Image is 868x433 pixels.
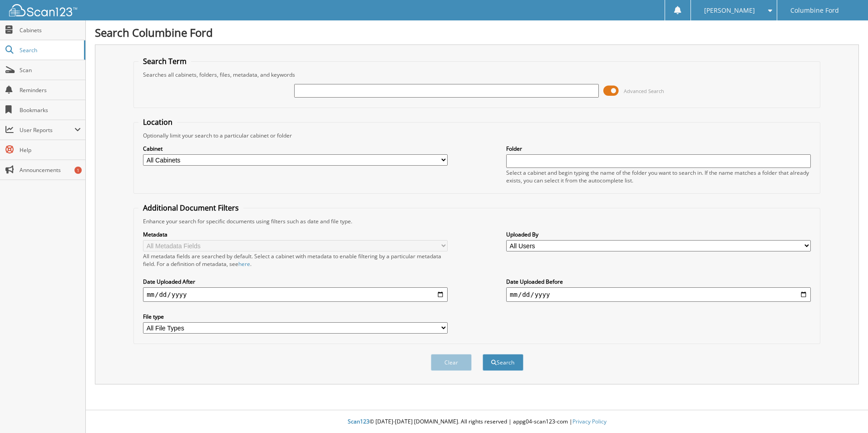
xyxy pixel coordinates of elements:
div: 1 [74,167,82,174]
span: Announcements [20,166,81,174]
span: Scan123 [348,418,370,425]
label: File type [143,313,448,320]
span: Advanced Search [624,88,664,94]
label: Metadata [143,231,448,238]
label: Cabinet [143,145,448,153]
label: Folder [506,145,811,153]
a: here [238,260,250,268]
span: [PERSON_NAME] [704,8,755,13]
div: Optionally limit your search to a particular cabinet or folder [138,132,815,139]
a: Privacy Policy [572,418,607,425]
span: Bookmarks [20,106,81,114]
label: Date Uploaded After [143,278,448,285]
div: Select a cabinet and begin typing the name of the folder you want to search in. If the name match... [506,169,811,184]
span: Scan [20,66,81,74]
button: Clear [431,354,472,371]
h1: Search Columbine Ford [95,25,859,40]
span: User Reports [20,126,74,134]
label: Date Uploaded Before [506,278,811,285]
input: end [506,287,811,302]
div: Enhance your search for specific documents using filters such as date and file type. [138,217,815,225]
span: Reminders [20,86,81,94]
span: Cabinets [20,26,81,34]
span: Columbine Ford [790,8,839,13]
legend: Location [138,117,177,127]
div: © [DATE]-[DATE] [DOMAIN_NAME]. All rights reserved | appg04-scan123-com | [86,411,868,433]
img: scan123-logo-white.svg [9,4,77,16]
div: All metadata fields are searched by default. Select a cabinet with metadata to enable filtering b... [143,252,448,268]
span: Search [20,46,79,54]
label: Uploaded By [506,231,811,238]
legend: Search Term [138,56,191,66]
input: start [143,287,448,302]
div: Searches all cabinets, folders, files, metadata, and keywords [138,71,815,79]
legend: Additional Document Filters [138,203,243,213]
button: Search [483,354,523,371]
span: Help [20,146,81,154]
